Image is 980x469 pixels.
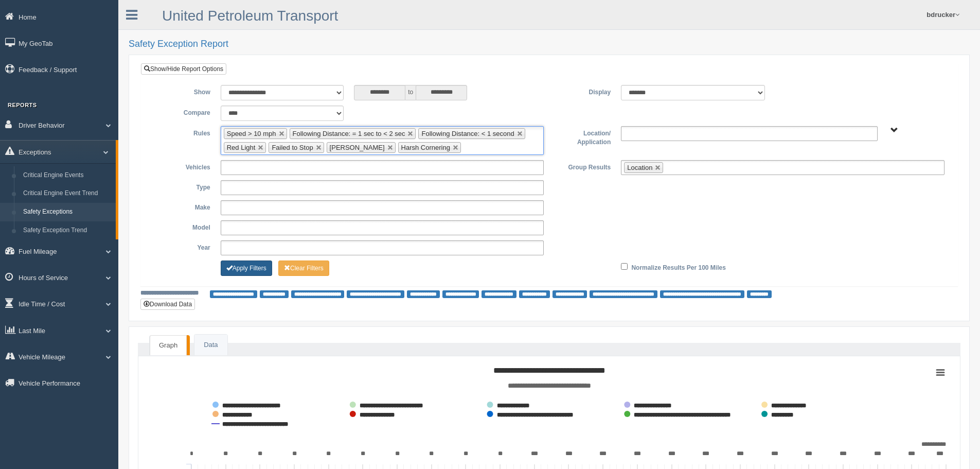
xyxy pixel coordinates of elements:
[149,106,216,118] label: Compare
[227,144,256,151] span: Red Light
[140,299,195,310] button: Download Data
[549,126,616,147] label: Location/ Application
[141,63,226,75] a: Show/Hide Report Options
[19,203,116,221] a: Safety Exceptions
[149,200,216,213] label: Make
[149,160,216,172] label: Vehicles
[631,260,725,273] label: Normalize Results Per 100 Miles
[549,85,616,97] label: Display
[129,39,970,49] h2: Safety Exception Report
[19,221,116,240] a: Safety Exception Trend
[149,240,216,253] label: Year
[401,144,450,151] span: Harsh Cornering
[272,144,313,151] span: Failed to Stop
[293,130,405,137] span: Following Distance: = 1 sec to < 2 sec
[19,166,116,185] a: Critical Engine Events
[549,160,616,172] label: Group Results
[627,164,652,171] span: Location
[19,184,116,203] a: Critical Engine Event Trend
[162,8,338,24] a: United Petroleum Transport
[227,130,276,137] span: Speed > 10 mph
[149,85,216,97] label: Show
[194,335,227,356] a: Data
[330,144,385,151] span: [PERSON_NAME]
[221,260,272,276] button: Change Filter Options
[149,220,216,233] label: Model
[149,180,216,193] label: Type
[405,85,416,100] span: to
[278,260,329,276] button: Change Filter Options
[150,335,187,356] a: Graph
[149,126,216,138] label: Rules
[421,130,514,137] span: Following Distance: < 1 second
